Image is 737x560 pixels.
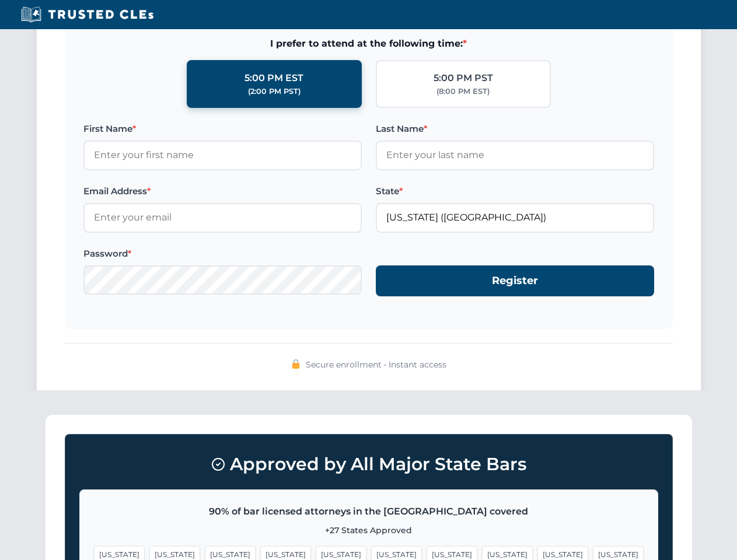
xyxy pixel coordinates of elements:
[434,71,493,86] div: 5:00 PM PST
[18,6,157,23] img: Trusted CLEs
[291,359,301,369] img: 🔒
[376,203,654,232] input: Florida (FL)
[376,141,654,170] input: Enter your last name
[83,122,362,136] label: First Name
[83,203,362,232] input: Enter your email
[244,71,303,86] div: 5:00 PM EST
[94,504,644,519] p: 90% of bar licensed attorneys in the [GEOGRAPHIC_DATA] covered
[83,141,362,170] input: Enter your first name
[94,524,644,537] p: +27 States Approved
[376,265,654,296] button: Register
[83,36,654,51] span: I prefer to attend at the following time:
[306,358,446,371] span: Secure enrollment • Instant access
[376,184,654,198] label: State
[83,184,362,198] label: Email Address
[376,122,654,136] label: Last Name
[436,86,490,97] div: (8:00 PM EST)
[83,247,362,261] label: Password
[248,86,301,97] div: (2:00 PM PST)
[79,449,658,480] h3: Approved by All Major State Bars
